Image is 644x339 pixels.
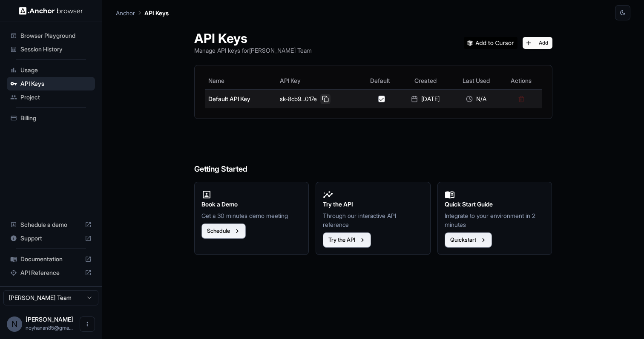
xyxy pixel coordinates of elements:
[403,95,448,103] div: [DATE]
[7,77,95,90] div: API Keys
[26,325,73,331] span: noyhanan85@gmail.com
[320,94,331,104] button: Copy API key
[454,95,497,103] div: N/A
[7,232,95,245] div: Support
[26,316,73,323] span: NOY Hanan
[20,79,92,88] span: API Keys
[7,266,95,280] div: API Reference
[116,8,169,17] nav: breadcrumb
[7,111,95,125] div: Billing
[323,211,423,229] p: Through our interactive API reference
[7,252,95,266] div: Documentation
[201,200,302,209] h2: Book a Demo
[445,232,492,248] button: Quickstart
[116,8,135,17] p: Anchor
[194,31,312,46] h1: API Keys
[20,234,81,243] span: Support
[464,37,517,49] img: Add anchorbrowser MCP server to Cursor
[7,42,95,56] div: Session History
[20,268,81,277] span: API Reference
[400,72,451,89] th: Created
[7,316,22,332] div: N
[194,46,312,55] p: Manage API keys for [PERSON_NAME] Team
[523,37,552,49] button: Add
[7,63,95,77] div: Usage
[194,129,552,175] h6: Getting Started
[144,8,169,17] p: API Keys
[7,90,95,104] div: Project
[445,200,545,209] h2: Quick Start Guide
[323,200,423,209] h2: Try the API
[20,93,92,102] span: Project
[20,66,92,74] span: Usage
[360,72,400,89] th: Default
[20,31,92,40] span: Browser Playground
[20,255,81,263] span: Documentation
[7,29,95,42] div: Browser Playground
[19,7,83,15] img: Anchor Logo
[7,218,95,232] div: Schedule a demo
[20,45,92,54] span: Session History
[20,220,81,229] span: Schedule a demo
[20,114,92,122] span: Billing
[501,72,541,89] th: Actions
[201,211,302,220] p: Get a 30 minutes demo meeting
[205,72,276,89] th: Name
[451,72,501,89] th: Last Used
[201,223,246,239] button: Schedule
[280,94,357,104] div: sk-8cb9...017e
[323,232,371,248] button: Try the API
[445,211,545,229] p: Integrate to your environment in 2 minutes
[205,89,276,108] td: Default API Key
[276,72,360,89] th: API Key
[80,316,95,332] button: Open menu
